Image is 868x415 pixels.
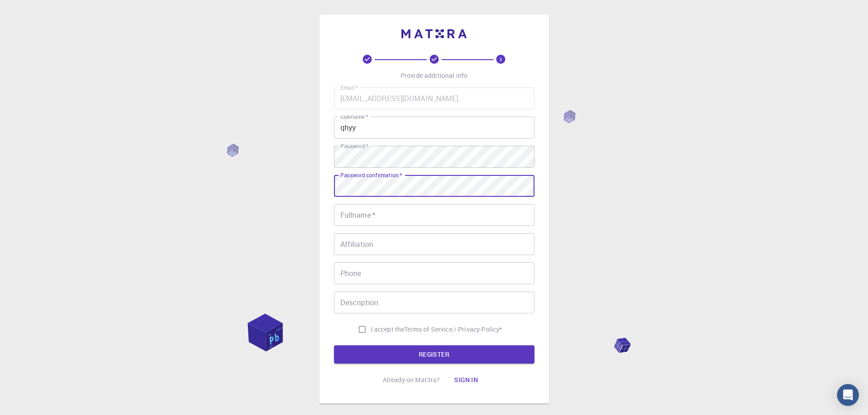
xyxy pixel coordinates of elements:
[401,71,467,80] p: Provide additional info
[340,171,402,179] label: Password confirmation
[383,375,440,384] p: Already on Mat3ra?
[499,56,502,62] text: 3
[334,345,534,364] button: REGISTER
[340,84,358,92] label: Email
[404,325,502,334] p: Terms of Service / Privacy Policy *
[447,371,485,389] button: Sign in
[404,325,502,334] a: Terms of Service / Privacy Policy*
[340,142,368,150] label: Password
[837,384,859,406] div: Open Intercom Messenger
[371,325,405,334] span: I accept the
[340,113,368,121] label: username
